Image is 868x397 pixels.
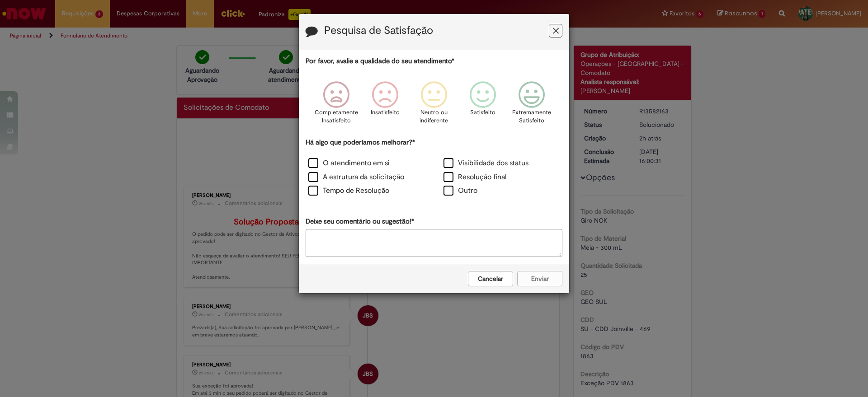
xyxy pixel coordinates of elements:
p: Extremamente Satisfeito [512,108,551,125]
label: Resolução final [443,172,507,182]
div: Completamente Insatisfeito [313,75,359,136]
label: Por favor, avalie a qualidade do seu atendimento* [306,56,454,66]
div: Satisfeito [460,75,506,136]
label: Outro [443,186,477,196]
div: Extremamente Satisfeito [509,75,555,136]
label: Visibilidade dos status [443,158,528,168]
div: Há algo que poderíamos melhorar?* [306,138,562,199]
label: Pesquisa de Satisfação [324,25,433,37]
p: Completamente Insatisfeito [315,108,358,125]
label: Deixe seu comentário ou sugestão!* [306,217,414,226]
div: Neutro ou indiferente [411,75,457,136]
label: A estrutura da solicitação [308,172,404,182]
label: Tempo de Resolução [308,186,389,196]
div: Insatisfeito [362,75,408,136]
label: O atendimento em si [308,158,390,168]
button: Cancelar [468,271,513,286]
p: Satisfeito [470,108,495,117]
p: Neutro ou indiferente [418,108,450,125]
p: Insatisfeito [371,108,400,117]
